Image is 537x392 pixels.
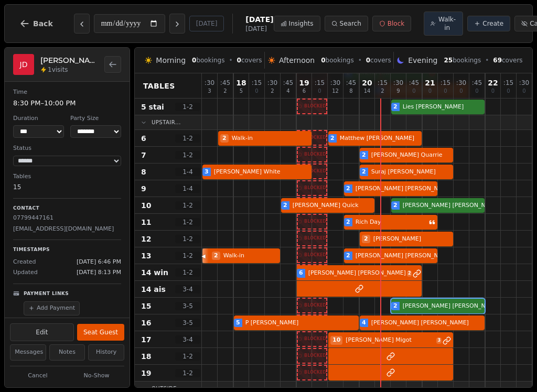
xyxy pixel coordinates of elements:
[175,151,200,159] span: 1 - 2
[362,235,370,244] span: 2
[346,184,350,193] span: 2
[330,336,342,345] span: 10
[428,89,432,94] span: 0
[318,89,321,94] span: 0
[393,80,403,86] span: : 30
[175,268,200,277] span: 1 - 2
[74,14,90,34] button: Previous day
[267,80,277,86] span: : 30
[369,151,451,160] span: [PERSON_NAME] Quarrie
[291,201,372,210] span: [PERSON_NAME] Quick
[353,184,453,193] span: [PERSON_NAME] [PERSON_NAME]
[349,89,352,94] span: 8
[441,80,450,86] span: : 15
[401,201,500,210] span: [PERSON_NAME] [PERSON_NAME]
[366,57,370,64] span: 0
[507,89,510,94] span: 0
[156,55,186,66] span: Morning
[205,80,214,86] span: : 30
[424,12,463,36] button: Walk-in
[152,118,181,126] span: Upstair...
[412,89,415,94] span: 0
[13,172,121,181] dt: Tables
[299,79,309,86] span: 19
[88,344,124,361] button: History
[299,269,303,278] span: 6
[252,80,262,86] span: : 15
[141,183,146,194] span: 9
[24,301,80,315] button: Add Payment
[49,344,85,361] button: Notes
[175,252,200,260] span: 1 - 2
[13,98,121,108] dd: 8:30 PM – 10:00 PM
[475,89,478,94] span: 0
[362,319,366,328] span: 4
[175,184,200,193] span: 1 - 4
[472,80,482,86] span: : 45
[141,251,151,261] span: 13
[332,89,339,94] span: 12
[212,252,220,260] span: 2
[33,20,53,27] span: Back
[274,16,320,31] button: Insights
[141,200,151,211] span: 10
[429,219,435,225] svg: Customer message
[321,57,325,64] span: 0
[381,89,384,94] span: 2
[169,14,185,34] button: Next day
[444,89,447,94] span: 0
[283,80,293,86] span: : 45
[330,80,340,86] span: : 30
[485,56,489,64] span: •
[11,11,61,36] button: Back
[237,56,262,64] span: covers
[353,252,453,260] span: [PERSON_NAME] [PERSON_NAME]
[491,89,495,94] span: 0
[393,103,398,112] span: 2
[306,269,406,278] span: [PERSON_NAME] [PERSON_NAME]
[243,319,357,328] span: P [PERSON_NAME]
[77,268,121,277] span: [DATE] 8:13 PM
[240,89,243,94] span: 5
[346,252,350,260] span: 2
[230,134,309,143] span: Walk-in
[456,80,466,86] span: : 30
[493,57,502,64] span: 69
[289,19,314,28] span: Insights
[408,55,437,66] span: Evening
[13,246,121,254] p: Timestamps
[24,290,69,298] p: Payment Links
[13,144,121,153] dt: Status
[493,56,522,64] span: covers
[212,168,309,177] span: [PERSON_NAME] White
[378,80,388,86] span: : 15
[425,79,435,86] span: 21
[283,201,287,210] span: 2
[237,57,241,64] span: 0
[358,56,362,64] span: •
[362,168,366,177] span: 2
[245,14,273,25] span: [DATE]
[393,201,398,210] span: 2
[369,168,451,177] span: Suraj [PERSON_NAME]
[175,369,200,377] span: 1 - 2
[13,214,121,223] p: 07799447161
[141,133,146,144] span: 6
[407,270,412,277] span: 2
[220,134,229,143] span: 2
[175,103,200,111] span: 1 - 2
[366,56,391,64] span: covers
[13,268,38,277] span: Updated
[141,217,151,227] span: 11
[13,225,121,234] p: [EMAIL_ADDRESS][DOMAIN_NAME]
[13,54,34,75] div: JD
[271,89,274,94] span: 2
[77,324,124,341] button: Seat Guest
[175,168,200,176] span: 1 - 4
[346,80,356,86] span: : 45
[519,80,529,86] span: : 30
[189,16,224,31] button: [DATE]
[69,369,124,383] button: No-Show
[175,134,200,143] span: 1 - 2
[438,15,456,32] span: Walk-in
